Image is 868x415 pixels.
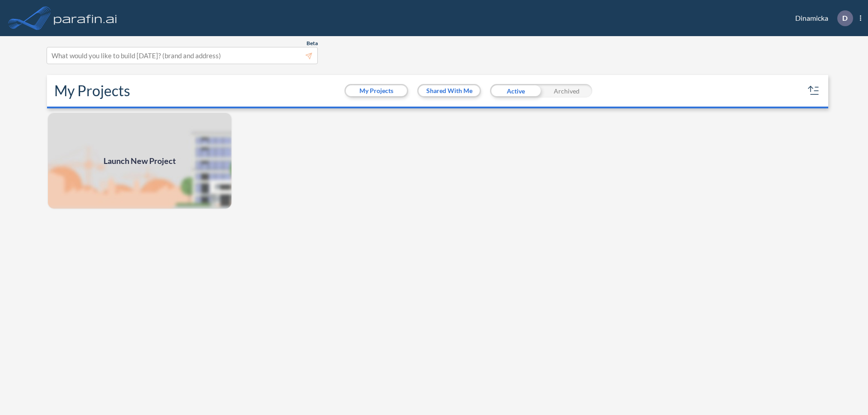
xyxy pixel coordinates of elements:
[47,112,232,210] img: add
[54,82,130,99] h2: My Projects
[541,84,592,98] div: Archived
[52,9,119,27] img: logo
[807,84,821,98] button: sort
[419,85,480,96] button: Shared With Me
[842,14,848,22] p: D
[47,112,232,210] a: Launch New Project
[782,10,861,26] div: Dinamicka
[307,40,318,47] span: Beta
[346,85,407,96] button: My Projects
[104,155,176,167] span: Launch New Project
[490,84,541,98] div: Active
